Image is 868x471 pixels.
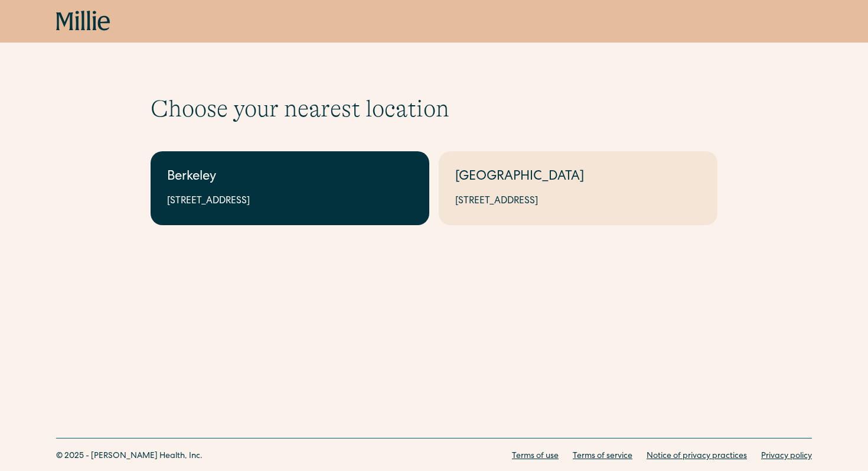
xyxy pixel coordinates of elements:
a: Terms of use [512,450,559,463]
a: home [56,11,110,32]
a: [GEOGRAPHIC_DATA][STREET_ADDRESS] [439,151,717,225]
h1: Choose your nearest location [151,95,717,123]
div: Berkeley [167,168,413,187]
a: Notice of privacy practices [647,450,747,463]
div: [GEOGRAPHIC_DATA] [455,168,701,187]
div: © 2025 - [PERSON_NAME] Health, Inc. [56,450,203,463]
div: [STREET_ADDRESS] [167,194,413,209]
a: Berkeley[STREET_ADDRESS] [151,151,429,225]
a: Privacy policy [761,450,812,463]
div: [STREET_ADDRESS] [455,194,701,209]
a: Terms of service [573,450,632,463]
